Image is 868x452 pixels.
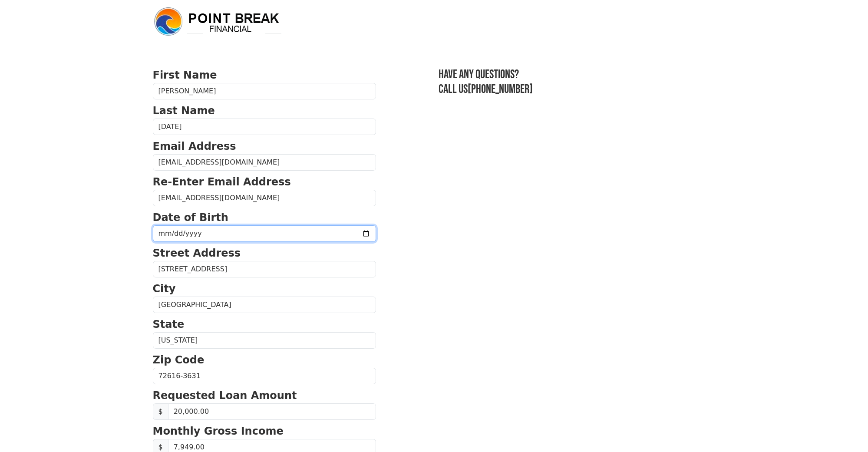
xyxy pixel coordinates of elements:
[153,403,168,420] span: $
[439,82,716,97] h3: Call us
[153,6,283,37] img: logo.png
[153,119,376,135] input: Last Name
[439,67,716,82] h3: Have any questions?
[153,354,205,366] strong: Zip Code
[153,423,376,439] p: Monthly Gross Income
[153,318,185,330] strong: State
[468,82,533,96] a: [PHONE_NUMBER]
[153,105,215,117] strong: Last Name
[153,176,291,188] strong: Re-Enter Email Address
[153,83,376,99] input: First Name
[153,261,376,277] input: Street Address
[153,389,297,402] strong: Requested Loan Amount
[153,368,376,384] input: Zip Code
[153,297,376,313] input: City
[153,140,236,152] strong: Email Address
[153,190,376,206] input: Re-Enter Email Address
[153,247,241,259] strong: Street Address
[153,154,376,171] input: Email Address
[153,283,176,295] strong: City
[168,403,376,420] input: Requested Loan Amount
[153,69,217,81] strong: First Name
[153,211,228,224] strong: Date of Birth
